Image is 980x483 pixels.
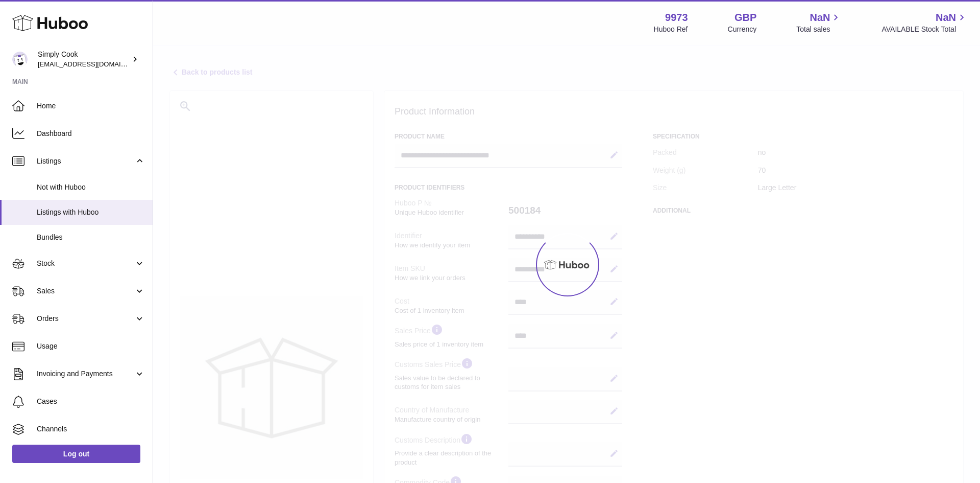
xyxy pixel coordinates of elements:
span: AVAILABLE Stock Total [881,25,968,34]
span: Total sales [796,25,842,34]
strong: GBP [734,11,756,25]
span: Listings with Huboo [37,208,145,217]
div: Currency [728,25,757,34]
span: [EMAIL_ADDRESS][DOMAIN_NAME] [38,60,150,68]
span: Bundles [37,233,145,242]
span: NaN [936,11,956,25]
span: Sales [37,286,134,296]
span: Invoicing and Payments [37,369,134,379]
span: NaN [810,11,830,25]
span: Listings [37,156,134,166]
div: Huboo Ref [654,25,688,34]
span: Home [37,101,145,111]
strong: 9973 [665,11,688,25]
span: Stock [37,259,134,268]
a: NaN AVAILABLE Stock Total [881,11,968,34]
a: NaN Total sales [796,11,842,34]
span: Dashboard [37,129,145,139]
span: Channels [37,424,145,434]
span: Not with Huboo [37,182,145,192]
span: Cases [37,397,145,406]
span: Usage [37,341,145,351]
a: Log out [12,445,140,463]
div: Simply Cook [38,50,130,69]
img: internalAdmin-9973@internal.huboo.com [12,52,28,67]
span: Orders [37,314,134,324]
